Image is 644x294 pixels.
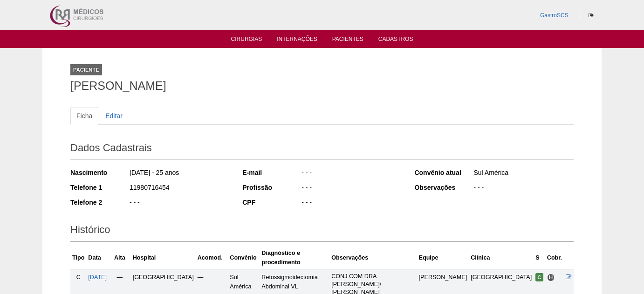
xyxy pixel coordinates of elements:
[260,247,329,269] th: Diagnóstico e procedimento
[129,183,230,194] div: 11980716454
[277,36,317,45] a: Internações
[545,247,564,269] th: Cobr.
[88,274,107,281] a: [DATE]
[378,36,413,45] a: Cadastros
[547,274,555,281] span: Hospital
[473,183,574,194] div: - - -
[301,183,402,194] div: - - -
[242,183,301,192] div: Profissão
[70,247,86,269] th: Tipo
[301,168,402,180] div: - - -
[131,247,196,269] th: Hospital
[70,64,102,75] div: Paciente
[109,247,131,269] th: Alta
[72,273,84,282] div: C
[231,36,262,45] a: Cirurgias
[329,247,417,269] th: Observações
[129,198,230,209] div: - - -
[86,247,109,269] th: Data
[417,247,469,269] th: Equipe
[589,13,594,18] i: Sair
[99,107,129,125] a: Editar
[242,168,301,177] div: E-mail
[70,80,574,92] h1: [PERSON_NAME]
[70,168,129,177] div: Nascimento
[70,220,574,242] h2: Histórico
[70,139,574,160] h2: Dados Cadastrais
[242,198,301,207] div: CPF
[228,247,260,269] th: Convênio
[196,247,228,269] th: Acomod.
[535,273,543,281] span: Confirmada
[332,36,363,45] a: Pacientes
[414,183,473,192] div: Observações
[540,12,569,19] a: GastroSCS
[70,198,129,207] div: Telefone 2
[469,247,534,269] th: Clínica
[301,198,402,209] div: - - -
[70,107,98,125] a: Ficha
[534,247,545,269] th: S
[414,168,473,177] div: Convênio atual
[473,168,574,180] div: Sul América
[70,183,129,192] div: Telefone 1
[129,168,230,180] div: [DATE] - 25 anos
